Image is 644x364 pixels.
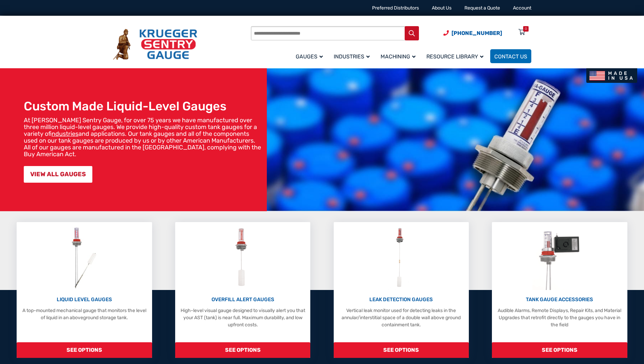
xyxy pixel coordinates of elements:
[179,307,307,328] p: High-level visual gauge designed to visually alert you that your AST (tank) is near full. Maximum...
[17,342,152,358] span: SEE OPTIONS
[292,48,330,64] a: Gauges
[330,48,376,64] a: Industries
[426,53,483,60] span: Resource Library
[376,48,422,64] a: Machining
[372,5,419,11] a: Preferred Distributors
[24,117,263,158] p: At [PERSON_NAME] Sentry Gauge, for over 75 years we have manufactured over three million liquid-l...
[20,296,148,304] p: LIQUID LEVEL GAUGES
[24,166,92,183] a: VIEW ALL GAUGES
[422,48,490,64] a: Resource Library
[464,5,500,11] a: Request a Quote
[175,222,310,358] a: Overfill Alert Gauges OVERFILL ALERT GAUGES High-level visual gauge designed to visually alert yo...
[228,225,258,290] img: Overfill Alert Gauges
[175,342,310,358] span: SEE OPTIONS
[532,225,587,290] img: Tank Gauge Accessories
[495,307,624,328] p: Audible Alarms, Remote Displays, Repair Kits, and Material Upgrades that retrofit directly to the...
[113,29,197,60] img: Krueger Sentry Gauge
[334,342,469,358] span: SEE OPTIONS
[494,53,527,60] span: Contact Us
[66,225,102,290] img: Liquid Level Gauges
[52,130,78,138] a: industries
[432,5,452,11] a: About Us
[381,53,416,60] span: Machining
[20,307,148,321] p: A top-mounted mechanical gauge that monitors the level of liquid in an aboveground storage tank.
[586,68,637,83] img: Made In USA
[452,30,502,36] span: [PHONE_NUMBER]
[334,222,469,358] a: Leak Detection Gauges LEAK DETECTION GAUGES Vertical leak monitor used for detecting leaks in the...
[24,99,263,113] h1: Custom Made Liquid-Level Gauges
[388,225,415,290] img: Leak Detection Gauges
[337,296,465,304] p: LEAK DETECTION GAUGES
[513,5,531,11] a: Account
[492,342,627,358] span: SEE OPTIONS
[525,26,527,32] div: 0
[490,49,531,63] a: Contact Us
[334,53,370,60] span: Industries
[443,29,502,37] a: Phone Number (920) 434-8860
[337,307,465,328] p: Vertical leak monitor used for detecting leaks in the annular/interstitial space of a double wall...
[492,222,627,358] a: Tank Gauge Accessories TANK GAUGE ACCESSORIES Audible Alarms, Remote Displays, Repair Kits, and M...
[495,296,624,304] p: TANK GAUGE ACCESSORIES
[17,222,152,358] a: Liquid Level Gauges LIQUID LEVEL GAUGES A top-mounted mechanical gauge that monitors the level of...
[179,296,307,304] p: OVERFILL ALERT GAUGES
[296,53,323,60] span: Gauges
